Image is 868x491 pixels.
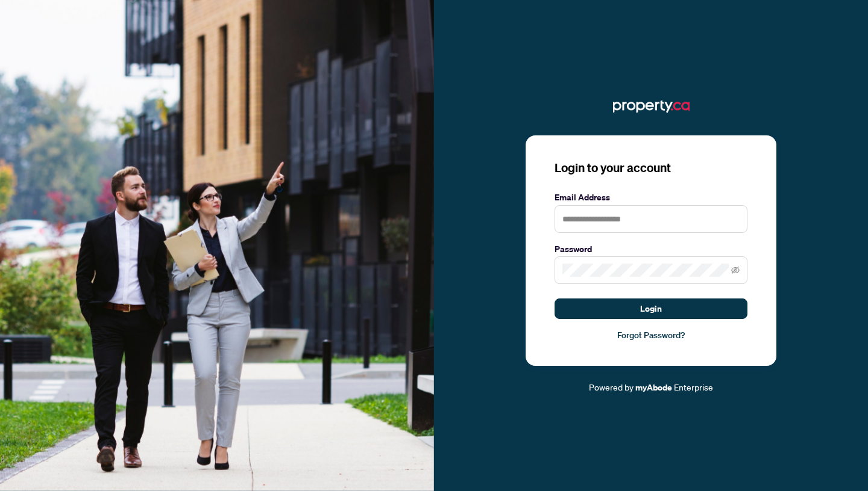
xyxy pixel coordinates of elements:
[635,381,672,394] a: myAbode
[555,242,747,256] label: Password
[640,299,662,318] span: Login
[555,298,747,319] button: Login
[674,381,713,392] span: Enterprise
[589,381,634,392] span: Powered by
[613,97,690,116] img: ma-logo
[555,329,747,342] a: Forgot Password?
[731,266,740,274] span: eye-invisible
[555,159,747,176] h3: Login to your account
[555,191,747,204] label: Email Address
